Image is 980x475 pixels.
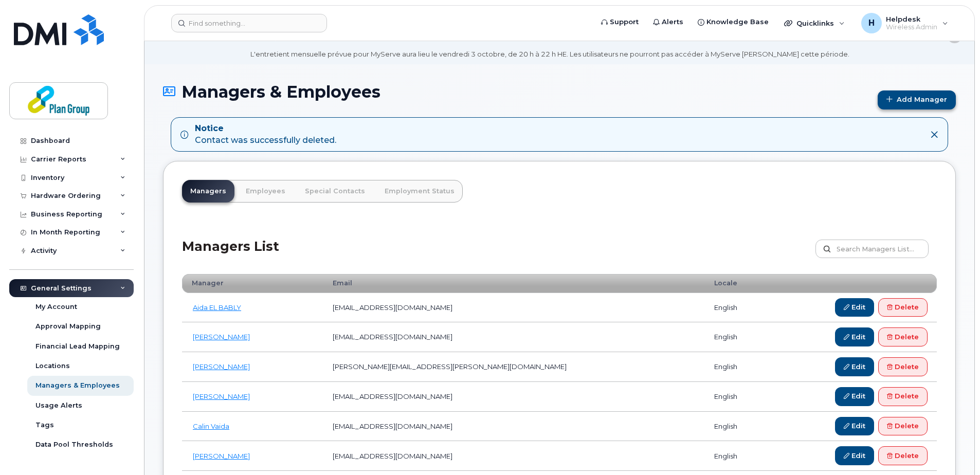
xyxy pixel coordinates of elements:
[878,327,928,346] a: Delete
[705,352,769,382] td: english
[835,446,874,465] a: Edit
[323,412,705,442] td: [EMAIL_ADDRESS][DOMAIN_NAME]
[835,327,874,346] a: Edit
[250,30,849,59] div: MyServe scheduled maintenance will occur [DATE][DATE] 8:00 PM - 10:00 PM Eastern. Users will be u...
[878,357,928,376] a: Delete
[705,293,769,323] td: english
[297,180,373,203] a: Special Contacts
[193,362,250,371] a: [PERSON_NAME]
[193,303,241,312] a: Aida EL BABLY
[195,123,336,135] strong: Notice
[835,357,874,376] a: Edit
[835,387,874,406] a: Edit
[610,17,639,27] span: Support
[878,417,928,436] a: Delete
[705,382,769,412] td: english
[796,19,834,27] span: Quicklinks
[878,298,928,317] a: Delete
[163,83,873,101] h1: Managers & Employees
[705,441,769,471] td: english
[706,17,769,27] span: Knowledge Base
[691,12,776,32] a: Knowledge Base
[323,352,705,382] td: [PERSON_NAME][EMAIL_ADDRESS][PERSON_NAME][DOMAIN_NAME]
[193,422,229,430] a: Calin Vaida
[878,90,956,109] a: Add Manager
[835,417,874,436] a: Edit
[662,17,683,27] span: Alerts
[594,12,646,32] a: Support
[878,387,928,406] a: Delete
[705,274,769,293] th: Locale
[193,452,250,460] a: [PERSON_NAME]
[868,17,875,29] span: H
[835,298,874,317] a: Edit
[376,180,463,203] a: Employment Status
[886,15,937,23] span: Helpdesk
[193,333,250,341] a: [PERSON_NAME]
[323,322,705,352] td: [EMAIL_ADDRESS][DOMAIN_NAME]
[182,240,279,270] h2: Managers List
[182,180,234,203] a: Managers
[878,446,928,465] a: Delete
[705,412,769,442] td: english
[323,382,705,412] td: [EMAIL_ADDRESS][DOMAIN_NAME]
[323,274,705,293] th: Email
[854,13,955,33] div: Helpdesk
[193,392,250,400] a: [PERSON_NAME]
[195,123,336,147] div: Contact was successfully deleted.
[705,322,769,352] td: english
[238,180,294,203] a: Employees
[646,12,691,32] a: Alerts
[323,293,705,323] td: [EMAIL_ADDRESS][DOMAIN_NAME]
[171,14,327,32] input: Find something...
[182,274,323,293] th: Manager
[323,441,705,471] td: [EMAIL_ADDRESS][DOMAIN_NAME]
[886,23,937,31] span: Wireless Admin
[777,13,852,33] div: Quicklinks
